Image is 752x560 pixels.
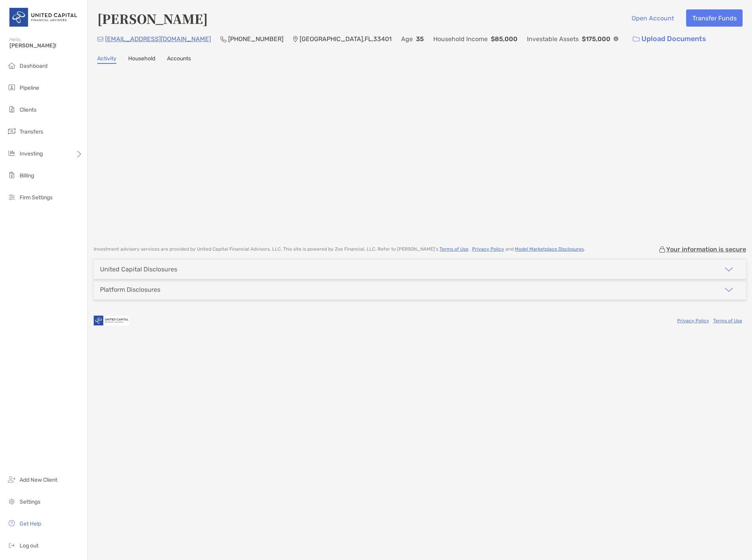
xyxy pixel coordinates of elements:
p: [EMAIL_ADDRESS][DOMAIN_NAME] [105,34,211,44]
img: investing icon [7,148,16,158]
img: logout icon [7,540,16,550]
img: button icon [633,36,639,42]
img: dashboard icon [7,61,16,70]
p: Investable Assets [527,34,579,44]
img: Location Icon [293,36,298,42]
img: icon arrow [724,265,734,274]
span: Investing [20,150,43,157]
img: billing icon [7,170,16,180]
img: get-help icon [7,518,16,528]
img: settings icon [7,497,16,506]
p: [GEOGRAPHIC_DATA] , FL , 33401 [300,34,392,44]
p: Household Income [433,34,488,44]
p: Investment advisory services are provided by United Capital Financial Advisors, LLC . This site i... [94,246,585,252]
img: Email Icon [97,37,104,42]
p: 35 [416,34,424,44]
div: Platform Disclosures [100,286,160,293]
img: transfers icon [7,126,16,136]
p: Age [401,34,413,44]
img: company logo [94,312,129,329]
span: [PERSON_NAME]! [9,42,83,49]
span: Add New Client [20,477,57,483]
span: Dashboard [20,63,47,69]
div: United Capital Disclosures [100,266,177,273]
img: firm-settings icon [7,192,16,202]
span: Clients [20,107,36,113]
span: Get Help [20,520,41,527]
h4: [PERSON_NAME] [97,9,208,27]
img: icon arrow [724,285,734,294]
img: United Capital Logo [9,3,78,31]
img: Phone Icon [220,36,227,42]
a: Terms of Use [440,246,469,252]
a: Privacy Policy [472,246,504,252]
a: Household [128,55,155,64]
img: clients icon [7,105,16,114]
a: Upload Documents [628,31,711,47]
a: Privacy Policy [677,318,709,323]
a: Accounts [167,55,191,64]
p: Your information is secure [666,246,746,253]
img: Info Icon [614,36,618,41]
span: Firm Settings [20,194,53,201]
a: Activity [97,55,116,64]
img: pipeline icon [7,83,16,92]
img: add_new_client icon [7,475,16,484]
a: Terms of Use [713,318,742,323]
span: Transfers [20,128,43,135]
span: Settings [20,499,40,505]
button: Transfer Funds [686,9,743,27]
a: Model Marketplace Disclosures [515,246,584,252]
p: $175,000 [582,34,610,44]
span: Billing [20,172,34,179]
p: $85,000 [491,34,518,44]
span: Log out [20,542,38,549]
button: Open Account [625,9,680,27]
p: [PHONE_NUMBER] [228,34,283,44]
span: Pipeline [20,85,39,91]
